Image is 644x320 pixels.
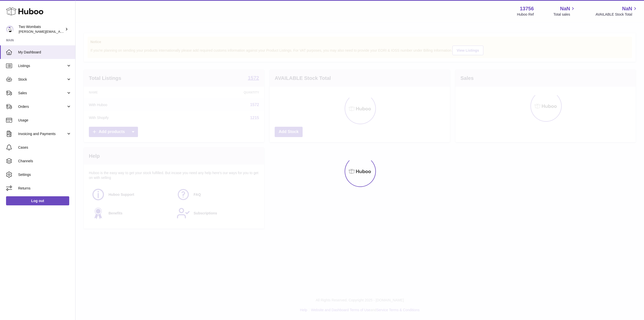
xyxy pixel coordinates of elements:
[6,196,69,205] a: Log out
[560,5,570,12] span: NaN
[520,5,534,12] strong: 13756
[18,132,66,136] span: Invoicing and Payments
[19,29,128,34] span: [PERSON_NAME][EMAIL_ADDRESS][PERSON_NAME][DOMAIN_NAME]
[18,159,71,164] span: Channels
[18,104,66,109] span: Orders
[18,77,66,82] span: Stock
[18,172,71,177] span: Settings
[18,63,66,68] span: Listings
[595,12,638,17] span: AVAILABLE Stock Total
[18,118,71,123] span: Usage
[6,25,14,33] img: philip.carroll@twowombats.com
[18,145,71,150] span: Cases
[18,186,71,191] span: Returns
[553,12,576,17] span: Total sales
[622,5,632,12] span: NaN
[595,5,638,17] a: NaN AVAILABLE Stock Total
[517,12,534,17] div: Huboo Ref
[553,5,576,17] a: NaN Total sales
[18,91,66,95] span: Sales
[18,50,71,55] span: My Dashboard
[19,24,64,34] div: Two Wombats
